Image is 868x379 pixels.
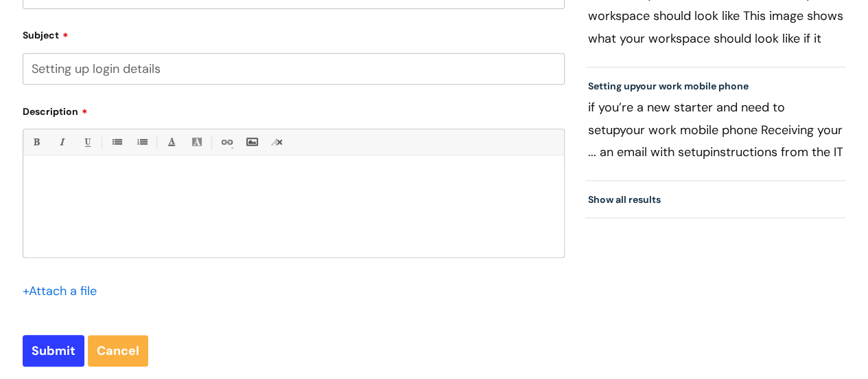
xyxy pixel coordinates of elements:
a: Remove formatting (Ctrl-\) [268,133,285,151]
span: up [624,80,635,92]
a: Show all results [588,193,661,206]
div: Attach a file [23,280,105,302]
span: up [606,122,620,138]
a: • Unordered List (Ctrl-Shift-7) [108,133,125,151]
a: Underline(Ctrl-U) [78,133,95,151]
span: up [696,144,710,160]
a: Bold (Ctrl-B) [27,133,45,151]
label: Subject [23,25,565,41]
a: Italic (Ctrl-I) [53,133,70,151]
input: Submit [23,335,84,367]
label: Description [23,101,565,118]
a: Insert Image... [243,133,260,151]
a: Setting upyour work mobile phone [588,80,749,92]
p: if you’re a new starter and need to set your work mobile phone Receiving your ... an email with s... [588,96,843,162]
span: Setting [588,80,622,92]
a: 1. Ordered List (Ctrl-Shift-8) [133,133,150,151]
a: Back Color [188,133,205,151]
a: Font Color [163,133,180,151]
a: Link [218,133,235,151]
a: Cancel [88,335,148,367]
